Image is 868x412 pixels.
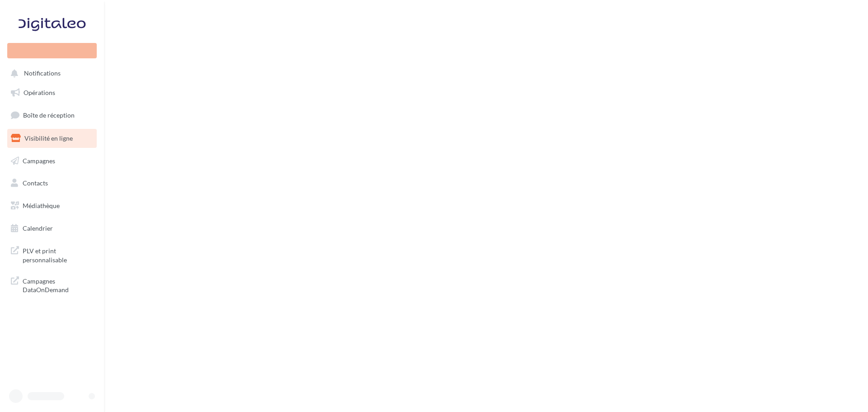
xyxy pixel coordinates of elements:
span: Boîte de réception [23,111,75,119]
div: Nouvelle campagne [7,43,97,58]
span: Visibilité en ligne [24,134,73,142]
a: PLV et print personnalisable [5,241,99,268]
span: Notifications [24,70,61,77]
a: Visibilité en ligne [5,129,99,148]
a: Campagnes [5,152,99,170]
span: Campagnes DataOnDemand [23,275,93,294]
a: Opérations [5,83,99,102]
a: Contacts [5,174,99,193]
span: Opérations [24,89,55,96]
span: PLV et print personnalisable [23,245,93,264]
a: Calendrier [5,219,99,238]
a: Médiathèque [5,196,99,215]
span: Campagnes [23,156,55,164]
span: Médiathèque [23,202,60,209]
span: Contacts [23,179,48,187]
a: Campagnes DataOnDemand [5,271,99,298]
a: Boîte de réception [5,105,99,125]
span: Calendrier [23,224,53,232]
